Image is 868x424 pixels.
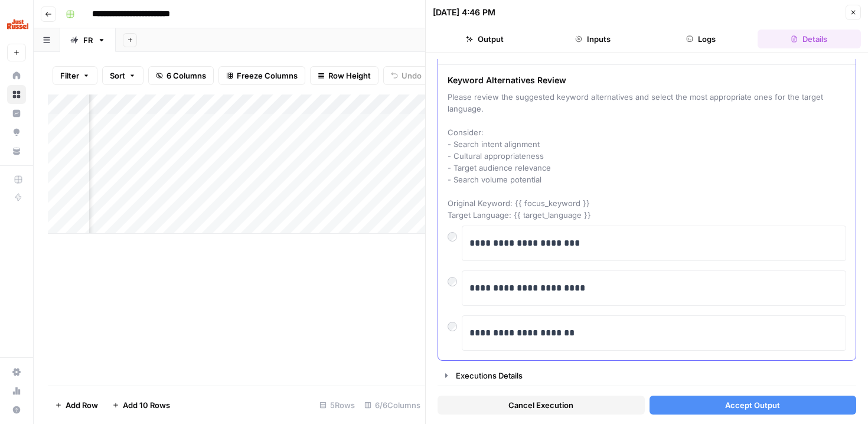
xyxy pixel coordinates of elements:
button: Add 10 Rows [105,396,177,415]
span: Filter [60,70,79,81]
a: Your Data [7,142,26,161]
span: Sort [110,70,125,81]
div: 6/6 Columns [360,396,425,415]
div: 5 Rows [315,396,360,415]
span: Accept Output [725,399,780,411]
button: Logs [650,30,753,48]
div: Review Content [438,65,856,360]
span: Undo [402,70,422,81]
div: Executions Details [456,370,849,381]
button: Executions Details [438,366,856,385]
a: Usage [7,381,26,400]
span: Add Row [66,399,98,411]
span: Cancel Execution [508,399,573,411]
button: Output [433,30,536,48]
span: Row Height [328,70,371,81]
a: Browse [7,85,26,104]
button: Sort [102,66,143,85]
span: Please review the suggested keyword alternatives and select the most appropriate ones for the tar... [448,91,846,221]
a: Insights [7,104,26,123]
div: FR [83,34,93,46]
button: Freeze Columns [218,66,305,85]
a: FR [60,28,116,52]
span: Freeze Columns [237,70,298,81]
button: Cancel Execution [438,396,645,415]
span: Add 10 Rows [123,399,170,411]
button: Details [758,30,861,48]
img: Just Russel Logo [7,14,28,35]
button: Undo [383,66,429,85]
button: Inputs [541,30,644,48]
button: Add Row [48,396,105,415]
a: Home [7,66,26,85]
button: Filter [53,66,97,85]
button: Workspace: Just Russel [7,9,26,39]
button: Row Height [310,66,378,85]
a: Settings [7,363,26,381]
div: [DATE] 4:46 PM [433,6,495,18]
span: Keyword Alternatives Review [448,74,846,86]
button: Accept Output [650,396,857,415]
span: 6 Columns [167,70,206,81]
a: Opportunities [7,123,26,142]
button: 6 Columns [148,66,214,85]
button: Help + Support [7,400,26,419]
